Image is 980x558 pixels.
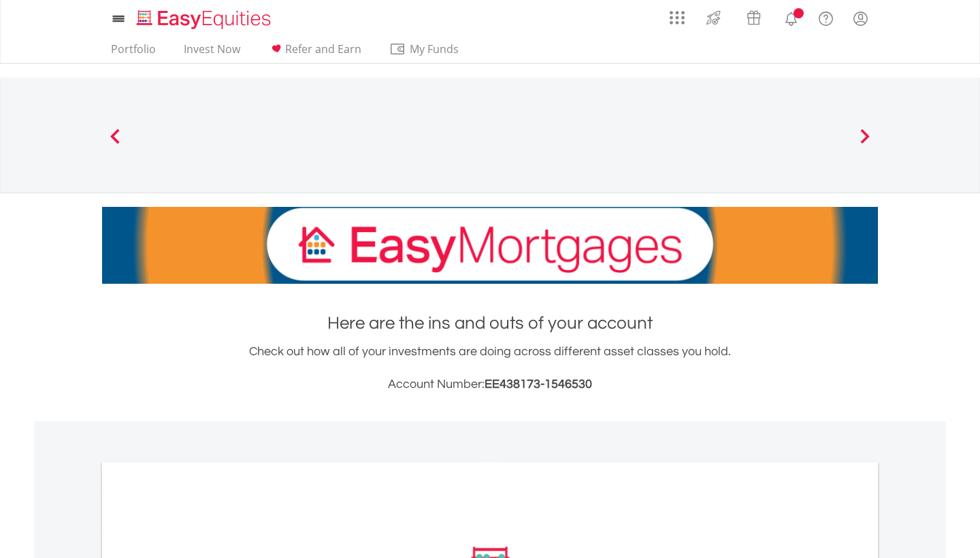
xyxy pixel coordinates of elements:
[102,311,878,335] h1: Here are the ins and outs of your account
[734,3,774,29] a: Vouchers
[774,3,808,31] a: Notifications
[102,342,878,394] div: Check out how all of your investments are doing across different asset classes you hold.
[702,7,725,29] img: thrive-v2.svg
[808,3,843,31] a: FAQ's and Support
[661,3,693,25] a: AppsGrid
[285,42,361,56] span: Refer and Earn
[389,40,478,58] span: My Funds
[102,375,878,394] h3: Account Number:
[485,378,592,391] span: EE438173-1546530
[105,42,161,63] a: Portfolio
[102,207,878,284] img: EasyMortage Promotion Banner
[843,3,878,33] a: My Profile
[131,3,276,31] a: Home page
[670,10,685,25] img: grid-menu-icon.svg
[134,8,276,31] img: EasyEquities_Logo.png
[178,42,246,63] a: Invest Now
[263,42,367,63] a: Refer and Earn
[742,7,765,29] img: vouchers-v2.svg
